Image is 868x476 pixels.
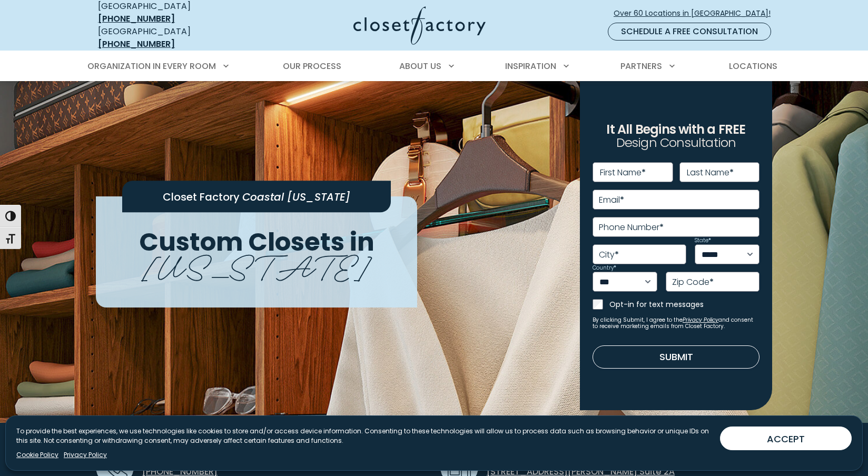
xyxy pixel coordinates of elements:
[613,4,780,23] a: Over 60 Locations in [GEOGRAPHIC_DATA]!
[64,450,107,460] a: Privacy Policy
[599,251,619,259] label: City
[283,60,341,72] span: Our Process
[353,6,486,45] img: Closet Factory Logo
[16,427,712,445] p: To provide the best experiences, we use technologies like cookies to store and/or access device i...
[80,52,788,81] nav: Primary Menu
[614,8,779,19] span: Over 60 Locations in [GEOGRAPHIC_DATA]!
[242,190,350,204] span: Coastal [US_STATE]
[620,60,662,72] span: Partners
[599,223,664,232] label: Phone Number
[593,345,759,369] button: Submit
[163,190,240,204] span: Closet Factory
[593,317,759,330] small: By clicking Submit, I agree to the and consent to receive marketing emails from Closet Factory.
[683,316,718,324] a: Privacy Policy
[672,278,714,286] label: Zip Code
[142,240,371,288] span: [US_STATE]
[599,196,624,204] label: Email
[98,25,251,51] div: [GEOGRAPHIC_DATA]
[98,13,175,25] a: [PHONE_NUMBER]
[608,23,771,41] a: Schedule a Free Consultation
[399,60,441,72] span: About Us
[616,134,736,152] span: Design Consultation
[729,60,777,72] span: Locations
[609,299,759,310] label: Opt-in for text messages
[505,60,556,72] span: Inspiration
[606,121,745,138] span: It All Begins with a FREE
[87,60,216,72] span: Organization in Every Room
[593,265,616,271] label: Country
[139,224,374,260] span: Custom Closets in
[687,168,734,177] label: Last Name
[600,168,646,177] label: First Name
[720,427,852,450] button: ACCEPT
[16,450,58,460] a: Cookie Policy
[98,38,175,50] a: [PHONE_NUMBER]
[695,238,711,243] label: State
